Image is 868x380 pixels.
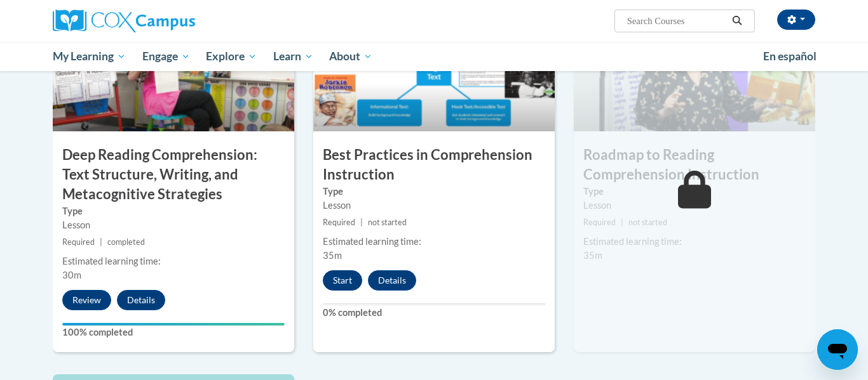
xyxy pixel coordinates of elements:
div: Lesson [583,199,806,213]
span: completed [107,237,145,247]
a: Cox Campus [53,10,294,32]
button: Start [323,270,362,291]
h3: Best Practices in Comprehension Instruction [313,145,555,185]
button: Search [728,13,747,29]
span: not started [368,218,407,227]
button: Details [117,290,165,310]
span: 35m [323,250,342,261]
a: Learn [265,42,322,71]
label: Type [62,204,285,218]
a: My Learning [44,42,134,71]
a: Explore [198,42,265,71]
img: Cox Campus [53,10,195,32]
span: My Learning [53,49,126,64]
div: Estimated learning time: [583,235,806,249]
span: Required [583,218,616,227]
iframe: Button to launch messaging window [817,329,858,370]
div: Main menu [34,42,834,71]
span: About [329,49,372,64]
a: About [322,42,381,71]
span: Explore [206,49,257,64]
input: Search Courses [626,13,728,29]
span: not started [628,218,667,227]
h3: Roadmap to Reading Comprehension Instruction [574,145,815,185]
span: Required [323,218,355,227]
button: Review [62,290,111,310]
span: 30m [62,270,81,280]
div: Estimated learning time: [62,254,285,268]
a: Engage [134,42,198,71]
div: Lesson [62,218,285,232]
label: 100% completed [62,325,285,339]
label: Type [583,185,806,199]
span: | [100,237,102,247]
a: En español [755,43,825,70]
div: Estimated learning time: [323,235,545,249]
span: | [360,218,363,227]
label: 0% completed [323,306,545,320]
span: Learn [273,49,313,64]
div: Lesson [323,199,545,213]
span: 35m [583,250,602,261]
button: Details [368,270,416,291]
span: En español [763,49,817,63]
div: Your progress [62,323,285,325]
button: Account Settings [777,10,815,30]
h3: Deep Reading Comprehension: Text Structure, Writing, and Metacognitive Strategies [53,145,294,204]
span: Required [62,237,95,247]
span: Engage [142,49,190,64]
span: | [621,218,623,227]
label: Type [323,185,545,199]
